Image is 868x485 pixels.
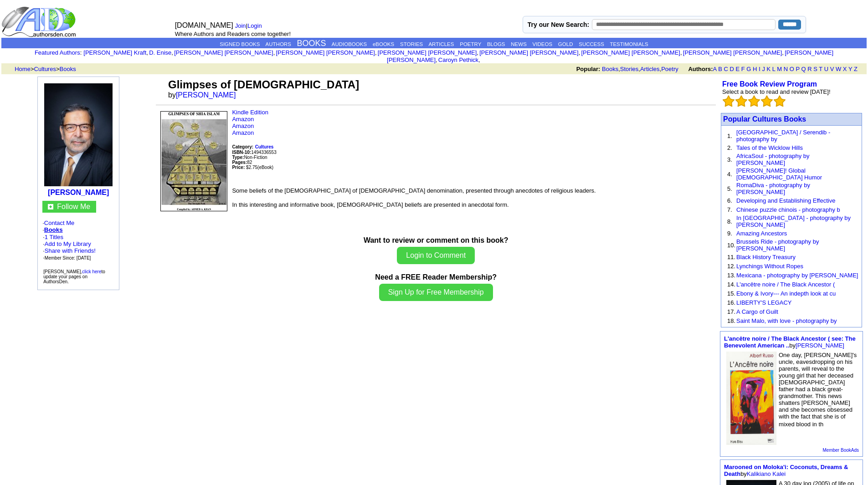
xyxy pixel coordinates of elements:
font: 13. [727,272,735,279]
font: 18. [727,317,735,324]
img: 207763.jpg [44,83,113,186]
a: [PERSON_NAME] [PERSON_NAME] [581,49,680,56]
a: [PERSON_NAME] [PERSON_NAME] [479,49,578,56]
a: Featured Authors [35,49,80,56]
font: by [724,335,856,349]
a: S [813,66,817,72]
a: U [824,66,828,72]
a: AfricaSoul - photography by [PERSON_NAME] [736,153,809,166]
a: D. Enise [149,49,171,56]
b: Popular: [576,66,601,72]
a: In [GEOGRAPHIC_DATA] - photography by [PERSON_NAME] [736,214,851,228]
a: POETRY [460,41,481,47]
a: [PERSON_NAME] [PERSON_NAME] [387,49,833,63]
a: Saint Malo, with love - photography by [736,317,837,324]
font: In this interesting and informative book, [DEMOGRAPHIC_DATA] beliefs are presented in anecdotal f... [232,201,508,208]
font: Member Since: [DATE] [45,255,91,260]
img: bigemptystars.png [774,95,786,107]
b: Need a FREE Reader Membership? [375,273,497,281]
font: 17. [727,308,735,315]
a: 1 Titles [45,234,63,240]
b: Want to review or comment on this book? [364,236,508,244]
b: Type: [232,155,244,160]
font: $2.75 [246,165,257,170]
a: Stories [620,66,638,72]
b: Category: [232,144,253,149]
a: Sign Up for Free Membership [379,289,493,296]
a: Tales of the Wicklow Hills [736,144,803,151]
b: Price: [232,165,245,170]
a: ARTICLES [428,41,454,47]
font: 1494336553 [232,150,276,155]
font: 15. [727,290,735,297]
img: bigemptystars.png [723,95,734,107]
a: Login to Comment [397,252,475,259]
a: G [746,66,751,72]
a: [PERSON_NAME] [796,342,844,349]
a: LIBERTY'S LEGACY [736,299,791,306]
a: click here [82,269,101,274]
a: T [819,66,822,72]
font: [DOMAIN_NAME] [175,21,233,29]
a: Home [15,66,31,72]
a: A [713,66,717,72]
a: E [735,66,740,72]
font: i [437,58,438,63]
a: B [718,66,722,72]
a: Books [602,66,618,72]
a: TESTIMONIALS [610,41,648,47]
a: [PERSON_NAME] [48,189,109,196]
a: Developing and Establishing Effective [736,197,835,204]
a: L'ancêtre noire / The Black Ancestor ( see: The Benevolent American .. [724,335,856,349]
a: Login [247,22,262,29]
font: 9. [727,230,732,237]
font: 3. [727,156,732,163]
font: | [235,22,265,29]
a: [PERSON_NAME] Kraft [83,49,146,56]
font: · · [42,220,114,261]
font: i [784,51,785,56]
font: 10. [727,242,735,249]
a: [PERSON_NAME] [PERSON_NAME] [276,49,375,56]
a: W [836,66,841,72]
a: eBOOKS [373,41,394,47]
font: i [682,51,683,56]
font: 16. [727,299,735,306]
a: X [843,66,847,72]
a: Kalikiano Kalei [747,470,786,477]
a: [PERSON_NAME] [PERSON_NAME] [174,49,273,56]
font: i [478,51,479,56]
font: 12. [727,263,735,270]
font: Select a book to read and review [DATE]! [722,88,831,95]
a: J [762,66,765,72]
a: Kindle Edition [232,109,268,116]
font: i [148,51,149,56]
font: 7. [727,206,732,213]
a: Join [235,22,246,29]
a: P [796,66,799,72]
img: logo_ad.gif [1,6,78,38]
a: [PERSON_NAME]! Global [DEMOGRAPHIC_DATA] Humor [736,167,822,181]
label: Try our New Search: [528,21,589,28]
a: Contact Me [44,220,74,226]
a: [PERSON_NAME] [PERSON_NAME] [683,49,782,56]
a: Articles [640,66,660,72]
a: N [784,66,788,72]
font: , , , , , , , , , , [83,49,833,63]
a: Amazon [232,116,254,123]
a: GOLD [558,41,573,47]
a: Share with Friends! [45,247,96,254]
a: SIGNED BOOKS [220,41,260,47]
a: Marooned on Moloka'i: Coconuts, Dreams & Death [724,464,848,477]
font: i [173,51,174,56]
a: BOOKS [297,39,326,48]
a: L'ancêtre noire / The Black Ancestor ( [736,281,835,288]
b: ISBN-10: [232,150,251,155]
font: i [377,51,378,56]
a: V [830,66,834,72]
a: [PERSON_NAME] [PERSON_NAME] [378,49,477,56]
a: Popular Cultures Books [723,115,806,123]
a: STORIES [400,41,423,47]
